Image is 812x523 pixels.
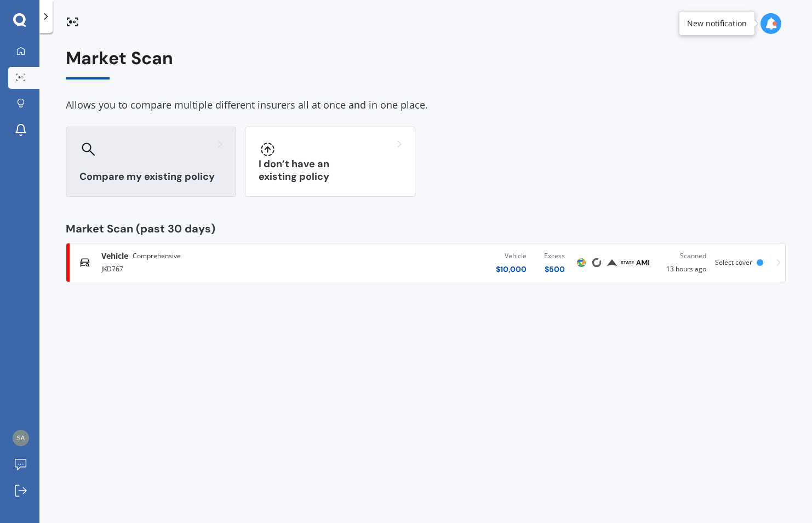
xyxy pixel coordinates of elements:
[575,256,588,269] img: Protecta
[605,256,619,269] img: Provident
[66,97,786,113] div: Allows you to compare multiple different insurers all at once and in one place.
[715,258,752,267] span: Select cover
[133,251,181,261] span: Comprehensive
[621,256,634,269] img: State
[66,48,786,79] div: Market Scan
[544,264,565,275] div: $ 500
[687,18,747,29] div: New notification
[66,243,786,282] a: VehicleComprehensiveJKD767Vehicle$10,000Excess$500ProtectaCoveProvidentStateAMIScanned13 hours ag...
[101,261,327,275] div: JKD767
[79,170,222,183] h3: Compare my existing policy
[13,430,29,446] img: a5a9b13e2f7b44047f45f9baa162e668
[101,251,128,261] span: Vehicle
[659,251,706,261] div: Scanned
[259,158,402,183] h3: I don’t have an existing policy
[496,251,527,261] div: Vehicle
[636,256,649,269] img: AMI
[66,223,786,234] div: Market Scan (past 30 days)
[590,256,603,269] img: Cove
[496,264,527,275] div: $ 10,000
[544,251,565,261] div: Excess
[659,251,706,275] div: 13 hours ago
